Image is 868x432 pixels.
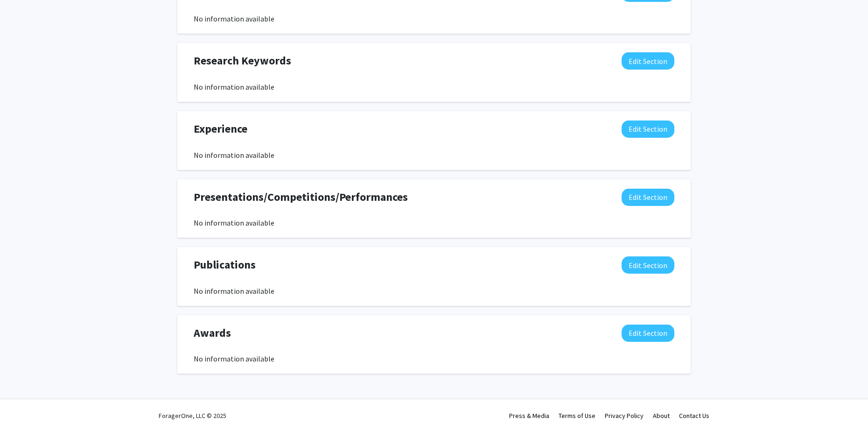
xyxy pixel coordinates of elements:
div: No information available [194,149,674,161]
span: Research Keywords [194,52,291,69]
a: Contact Us [679,411,709,420]
span: Publications [194,256,256,273]
a: Terms of Use [559,411,595,420]
a: About [653,411,670,420]
button: Edit Awards [622,325,674,342]
span: Awards [194,325,231,341]
div: No information available [194,13,674,24]
iframe: Chat [7,390,40,425]
a: Press & Media [509,411,549,420]
button: Edit Research Keywords [622,52,674,70]
a: Privacy Policy [605,411,644,420]
div: No information available [194,81,674,92]
div: No information available [194,285,674,297]
div: No information available [194,217,674,228]
span: Experience [194,120,247,137]
div: ForagerOne, LLC © 2025 [159,399,226,432]
button: Edit Presentations/Competitions/Performances [622,189,674,206]
button: Edit Publications [622,256,674,274]
span: Presentations/Competitions/Performances [194,189,408,205]
button: Edit Experience [622,120,674,138]
div: No information available [194,353,674,364]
